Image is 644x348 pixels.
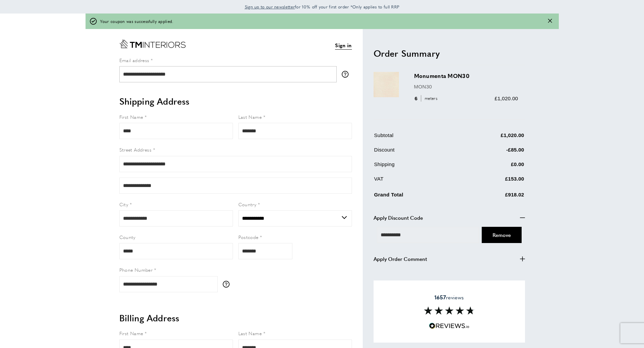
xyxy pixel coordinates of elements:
span: First Name [119,113,143,120]
a: Sign in [335,41,352,50]
td: £918.02 [458,189,524,204]
span: £1,020.00 [495,96,518,101]
span: Email address [119,57,149,63]
span: meters [421,95,439,102]
span: reviews [434,294,464,301]
span: Street Address [119,146,152,153]
td: Grand Total [374,189,457,204]
span: County [119,234,136,240]
img: Reviews.io 5 stars [429,323,470,329]
span: Your coupon was successfully applied. [100,18,173,25]
td: Discount [374,146,457,159]
td: VAT [374,175,457,188]
strong: 1657 [434,293,446,301]
button: Close message [548,18,552,25]
span: for 10% off your first order *Only applies to full RRP [245,4,400,10]
h2: Shipping Address [119,95,352,107]
button: More information [223,281,233,288]
td: -£85.00 [458,146,524,159]
img: Monumenta MON30 [374,72,399,97]
a: Go to Home page [119,39,186,48]
a: Sign up to our newsletter [245,3,295,10]
img: Reviews section [424,306,475,315]
span: Country [238,201,257,208]
span: City [119,201,128,208]
span: Cancel Coupon [493,231,511,238]
td: £1,020.00 [458,131,524,144]
button: Cancel Coupon [482,227,522,243]
span: Apply Discount Code [374,214,423,222]
td: £153.00 [458,175,524,188]
h3: Monumenta MON30 [414,72,518,80]
span: Last Name [238,113,262,120]
td: Subtotal [374,131,457,144]
span: Last Name [238,330,262,337]
span: Postcode [238,234,259,240]
div: 6 [414,95,440,103]
h2: Billing Address [119,312,352,324]
p: MON30 [414,83,518,91]
span: Apply Order Comment [374,255,427,263]
span: First Name [119,330,143,337]
button: More information [342,71,352,78]
td: Shipping [374,160,457,173]
span: Phone Number [119,266,153,273]
td: £0.00 [458,160,524,173]
h2: Order Summary [374,47,525,59]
